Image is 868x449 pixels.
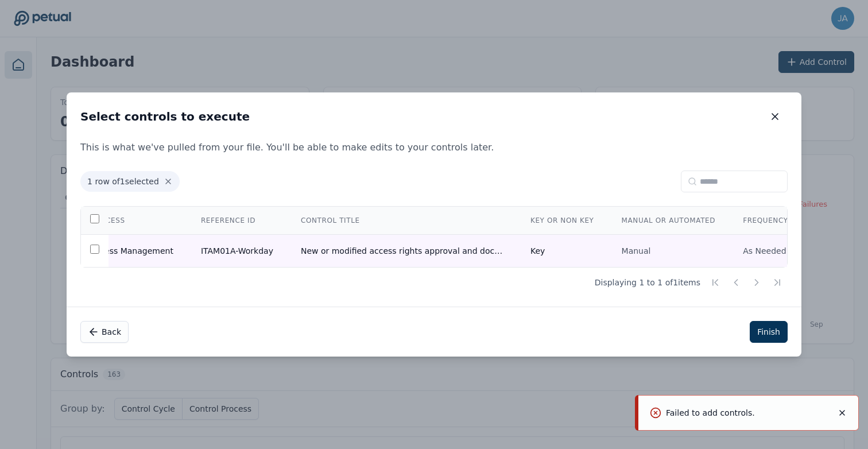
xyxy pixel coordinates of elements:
[287,235,517,268] td: New or modified access rights approval and documentation - Workday
[608,207,730,235] th: Manual or Automated
[746,272,767,293] button: Next
[767,272,788,293] button: Last
[666,407,755,419] p: Failed to add controls.
[726,272,746,293] button: Previous
[80,109,250,125] h2: Select controls to execute
[187,207,287,235] th: Reference ID
[80,272,788,293] div: Displaying 1 to 1 of 1 items
[80,321,129,343] button: Back
[729,207,802,235] th: Frequency
[729,235,802,268] td: As Needed
[750,321,788,343] button: Finish
[76,207,187,235] th: Process
[517,235,608,268] td: Key
[187,235,287,268] td: ITAM01A-Workday
[517,207,608,235] th: Key or Non Key
[608,235,730,268] td: Manual
[705,272,726,293] button: First
[76,235,187,268] td: Access Management
[80,171,180,192] span: 1 row of 1 selected
[67,141,801,154] p: This is what we've pulled from your file. You'll be able to make edits to your controls later.
[287,207,517,235] th: Control Title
